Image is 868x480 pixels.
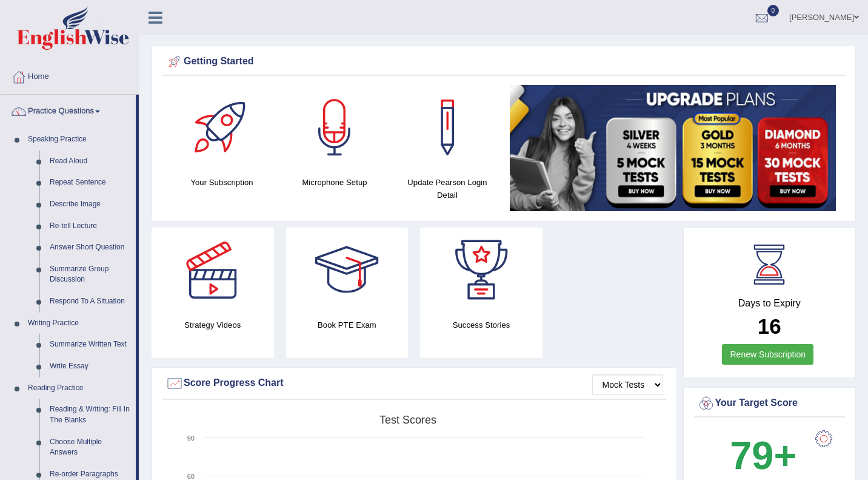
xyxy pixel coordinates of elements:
[44,291,136,313] a: Respond To A Situation
[22,129,136,150] a: Speaking Practice
[187,434,195,442] text: 90
[44,431,136,464] a: Choose Multiple Answers
[286,319,409,331] h4: Book PTE Exam
[165,374,663,393] div: Score Progress Chart
[165,53,842,71] div: Getting Started
[44,194,136,215] a: Describe Image
[730,433,796,478] b: 79+
[420,319,542,331] h4: Success Stories
[767,5,780,16] span: 0
[44,237,136,259] a: Answer Short Question
[1,95,136,125] a: Practice Questions
[379,414,436,426] tspan: Test scores
[44,172,136,194] a: Repeat Sentence
[22,313,136,334] a: Writing Practice
[1,60,139,90] a: Home
[44,215,136,237] a: Re-tell Lecture
[44,259,136,291] a: Summarize Group Discussion
[152,319,274,331] h4: Strategy Videos
[22,377,136,399] a: Reading Practice
[697,394,843,413] div: Your Target Score
[172,176,272,189] h4: Your Subscription
[187,473,195,480] text: 60
[397,176,498,201] h4: Update Pearson Login Detail
[722,344,813,365] a: Renew Subscription
[510,85,836,211] img: small5.jpg
[697,298,843,309] h4: Days to Expiry
[44,356,136,377] a: Write Essay
[44,150,136,172] a: Read Aloud
[44,399,136,431] a: Reading & Writing: Fill In The Blanks
[284,176,385,189] h4: Microphone Setup
[44,334,136,356] a: Summarize Written Text
[758,314,781,338] b: 16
